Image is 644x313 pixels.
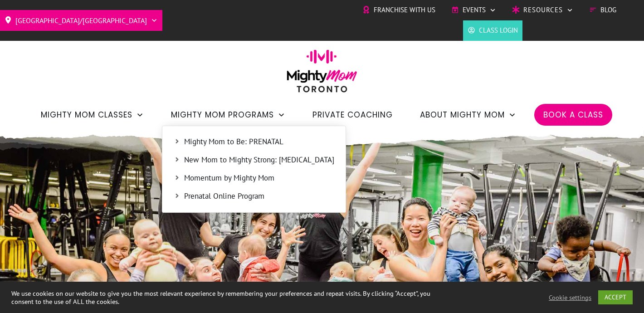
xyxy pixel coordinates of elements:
[598,290,633,304] a: ACCEPT
[312,107,393,122] a: Private Coaching
[167,190,341,203] a: Prenatal Online Program
[420,107,516,122] a: About Mighty Mom
[167,135,341,149] a: Mighty Mom to Be: PRENATAL
[451,3,496,17] a: Events
[15,13,147,28] span: [GEOGRAPHIC_DATA]/[GEOGRAPHIC_DATA]
[184,136,334,148] span: Mighty Mom to Be: PRENATAL
[184,191,334,202] span: Prenatal Online Program
[549,293,591,302] a: Cookie settings
[463,3,486,17] span: Events
[41,107,144,122] a: Mighty Mom Classes
[5,13,158,28] a: [GEOGRAPHIC_DATA]/[GEOGRAPHIC_DATA]
[184,172,334,184] span: Momentum by Mighty Mom
[167,153,341,167] a: New Mom to Mighty Strong: [MEDICAL_DATA]
[171,107,274,122] span: Mighty Mom Programs
[468,24,518,37] a: Class Login
[420,107,505,122] span: About Mighty Mom
[11,289,446,306] div: We use cookies on our website to give you the most relevant experience by remembering your prefer...
[41,107,132,122] span: Mighty Mom Classes
[282,49,362,99] img: mightymom-logo-toronto
[589,3,616,17] a: Blog
[374,3,435,17] span: Franchise with Us
[171,107,285,122] a: Mighty Mom Programs
[362,3,435,17] a: Franchise with Us
[543,107,603,122] a: Book a Class
[512,3,573,17] a: Resources
[167,171,341,185] a: Momentum by Mighty Mom
[184,154,334,166] span: New Mom to Mighty Strong: [MEDICAL_DATA]
[523,3,563,17] span: Resources
[600,3,616,17] span: Blog
[479,24,518,37] span: Class Login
